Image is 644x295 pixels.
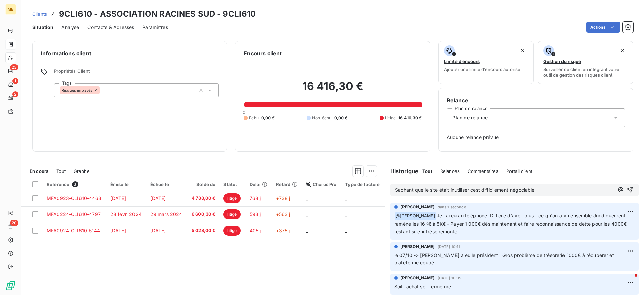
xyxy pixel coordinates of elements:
[447,134,625,141] span: Aucune relance prévue
[110,228,126,233] span: [DATE]
[12,78,18,84] span: 1
[312,115,331,121] span: Non-échu
[191,182,215,187] div: Solde dû
[150,195,166,201] span: [DATE]
[400,204,435,210] span: [PERSON_NAME]
[56,168,66,174] span: Tout
[394,252,615,266] span: le 07/10 -> [PERSON_NAME] a eu le président : Gros problème de trésorerie 1000€ à récupérer et pl...
[47,228,100,233] span: MFA0924-CLI610-5144
[110,182,142,187] div: Émise le
[468,168,498,174] span: Commentaires
[244,80,422,100] h2: 16 416,30 €
[191,211,215,218] span: 6 600,30 €
[438,245,460,249] span: [DATE] 10:11
[394,213,628,234] span: Je l'ai eu au téléphone. Difficile d'avoir plus - ce qu'on a vu ensemble Juridiquement ramène les...
[250,195,261,201] span: 768 j
[10,220,18,226] span: 20
[438,41,534,84] button: Limite d’encoursAjouter une limite d’encours autorisé
[276,195,290,201] span: +738 j
[306,182,337,187] div: Chorus Pro
[110,195,126,201] span: [DATE]
[438,205,466,209] span: dans 1 seconde
[87,24,134,31] span: Contacts & Adresses
[261,115,275,121] span: 0,00 €
[538,41,633,84] button: Gestion du risqueSurveiller ce client en intégrant votre outil de gestion des risques client.
[440,168,460,174] span: Relances
[61,24,79,31] span: Analyse
[345,228,347,233] span: _
[385,115,396,121] span: Litige
[250,182,268,187] div: Délai
[10,64,18,70] span: 23
[41,49,219,57] h6: Informations client
[306,195,308,201] span: _
[223,182,241,187] div: Statut
[74,168,90,174] span: Graphe
[621,272,637,288] iframe: Intercom live chat
[110,211,142,217] span: 28 févr. 2024
[32,24,53,31] span: Situation
[30,168,48,174] span: En cours
[150,211,182,217] span: 29 mars 2024
[345,182,380,187] div: Type de facture
[223,193,241,203] span: litige
[400,275,435,281] span: [PERSON_NAME]
[394,284,451,289] span: Soit rachat soit fermeture
[395,187,535,193] span: Sachant que le site était inutiliser cest difficilement négociable
[250,211,261,217] span: 593 j
[12,91,18,97] span: 2
[5,4,16,15] div: ME
[586,22,620,33] button: Actions
[72,181,78,187] span: 3
[243,110,245,115] span: 0
[345,211,347,217] span: _
[62,88,92,92] span: Risques impayés
[385,167,419,175] h6: Historique
[47,195,101,201] span: MFA0923-CLI610-4463
[150,182,183,187] div: Échue le
[345,195,347,201] span: _
[47,181,102,187] div: Référence
[444,59,480,64] span: Limite d’encours
[422,168,432,174] span: Tout
[395,212,436,220] span: @ [PERSON_NAME]
[249,115,259,121] span: Échu
[191,195,215,202] span: 4 788,00 €
[398,115,422,121] span: 16 416,30 €
[223,226,241,236] span: litige
[47,211,101,217] span: MFA0224-CLI610-4797
[506,168,532,174] span: Portail client
[444,67,520,72] span: Ajouter une limite d’encours autorisé
[276,182,298,187] div: Retard
[100,87,105,93] input: Ajouter une valeur
[150,228,166,233] span: [DATE]
[223,209,241,219] span: litige
[543,59,581,64] span: Gestion du risque
[306,211,308,217] span: _
[276,228,290,233] span: +375 j
[54,68,219,78] span: Propriétés Client
[32,11,47,17] span: Clients
[250,228,261,233] span: 405 j
[543,67,628,78] span: Surveiller ce client en intégrant votre outil de gestion des risques client.
[142,24,168,31] span: Paramètres
[334,115,348,121] span: 0,00 €
[400,244,435,250] span: [PERSON_NAME]
[244,49,282,57] h6: Encours client
[5,280,16,291] img: Logo LeanPay
[447,96,625,104] h6: Relance
[306,228,308,233] span: _
[59,8,256,20] h3: 9CLI610 - ASSOCIATION RACINES SUD - 9CLI610
[191,227,215,234] span: 5 028,00 €
[438,276,462,280] span: [DATE] 10:35
[276,211,290,217] span: +563 j
[452,114,488,121] span: Plan de relance
[32,11,47,17] a: Clients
